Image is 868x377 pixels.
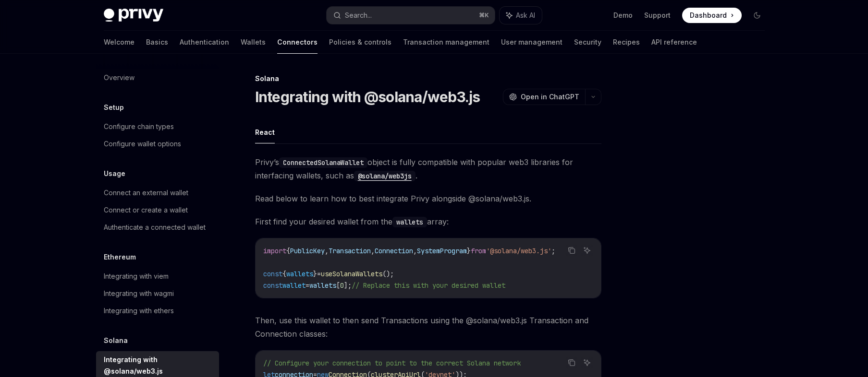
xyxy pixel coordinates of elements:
div: Connect an external wallet [104,187,188,199]
a: Wallets [241,31,266,54]
span: Open in ChatGPT [521,92,579,102]
span: , [413,247,417,255]
button: React [255,121,275,143]
span: } [313,270,317,278]
span: Then, use this wallet to then send Transactions using the @solana/web3.js Transaction and Connect... [255,314,601,341]
a: Dashboard [682,8,742,23]
button: Toggle dark mode [749,8,765,23]
span: Privy’s object is fully compatible with popular web3 libraries for interfacing wallets, such as . [255,155,601,182]
a: Demo [613,11,633,20]
span: , [325,247,329,255]
a: Configure chain types [96,118,219,135]
span: ; [551,247,555,255]
span: , [371,247,375,255]
span: Connection [375,247,413,255]
a: Policies & controls [329,31,391,54]
div: Configure wallet options [104,138,181,150]
div: Connect or create a wallet [104,204,188,216]
button: Copy the contents from the code block [565,356,578,369]
button: Ask AI [581,356,593,369]
a: Connect or create a wallet [96,201,219,219]
a: Recipes [613,31,640,54]
div: Configure chain types [104,121,174,132]
a: Support [644,11,671,20]
button: Copy the contents from the code block [565,244,578,257]
span: } [467,247,471,255]
div: Authenticate a connected wallet [104,222,206,233]
a: Security [574,31,601,54]
span: 0 [340,281,344,290]
a: Connectors [277,31,318,54]
div: Integrating with ethers [104,305,174,317]
span: { [282,270,286,278]
div: Integrating with @solana/web3.js [104,354,213,377]
span: wallets [309,281,336,290]
span: const [263,270,282,278]
span: // Replace this with your desired wallet [352,281,505,290]
span: const [263,281,282,290]
span: ]; [344,281,352,290]
div: Solana [255,74,601,83]
code: ConnectedSolanaWallet [279,157,367,168]
button: Ask AI [500,7,542,24]
a: Connect an external wallet [96,184,219,201]
span: Ask AI [516,11,535,20]
span: wallet [282,281,306,290]
code: @solana/web3js [354,171,416,181]
a: @solana/web3js [354,171,416,180]
a: API reference [651,31,697,54]
a: Configure wallet options [96,135,219,153]
a: Integrating with ethers [96,302,219,319]
a: Welcome [104,31,134,54]
span: useSolanaWallets [321,270,382,278]
span: // Configure your connection to point to the correct Solana network [263,359,521,367]
a: Transaction management [403,31,489,54]
img: dark logo [104,9,163,22]
button: Ask AI [581,244,593,257]
a: Authentication [180,31,229,54]
h5: Ethereum [104,251,136,263]
span: = [317,270,321,278]
span: from [471,247,486,255]
a: User management [501,31,562,54]
a: Overview [96,69,219,86]
a: Integrating with wagmi [96,285,219,302]
h1: Integrating with @solana/web3.js [255,88,480,106]
a: Authenticate a connected wallet [96,219,219,236]
div: Search... [345,10,372,21]
span: = [306,281,309,290]
span: PublicKey [290,247,325,255]
code: wallets [392,217,427,227]
div: Overview [104,72,134,83]
div: Integrating with wagmi [104,288,174,299]
span: Dashboard [690,11,727,20]
span: Read below to learn how to best integrate Privy alongside @solana/web3.js. [255,192,601,205]
span: SystemProgram [417,247,467,255]
button: Open in ChatGPT [503,89,585,105]
span: First find your desired wallet from the array: [255,215,601,228]
span: '@solana/web3.js' [486,247,551,255]
h5: Solana [104,335,128,346]
span: ⌘ K [479,12,489,19]
span: { [286,247,290,255]
a: Basics [146,31,168,54]
a: Integrating with viem [96,268,219,285]
span: [ [336,281,340,290]
h5: Usage [104,168,125,179]
span: import [263,247,286,255]
span: (); [382,270,394,278]
span: Transaction [329,247,371,255]
span: wallets [286,270,313,278]
h5: Setup [104,102,124,113]
div: Integrating with viem [104,271,169,282]
button: Search...⌘K [327,7,495,24]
